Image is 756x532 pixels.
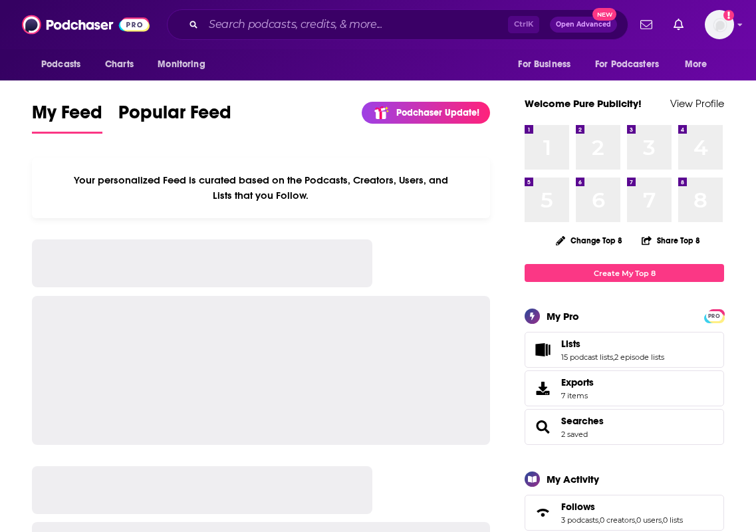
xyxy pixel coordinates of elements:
a: View Profile [670,97,724,110]
button: open menu [586,52,678,77]
button: Share Top 8 [641,227,701,253]
a: My Feed [32,101,102,134]
button: open menu [148,52,222,77]
a: Searches [561,415,604,427]
span: Lists [561,338,580,350]
span: Logged in as BenLaurro [705,10,734,39]
a: PRO [706,311,722,321]
span: Searches [525,409,724,445]
a: Lists [561,338,664,350]
span: Ctrl K [508,16,539,33]
button: open menu [509,52,587,77]
a: Welcome Pure Publicity! [525,97,642,110]
a: Create My Top 8 [525,264,724,282]
button: open menu [676,52,724,77]
span: PRO [706,311,722,321]
a: Show notifications dropdown [635,13,658,36]
a: Searches [529,418,556,436]
a: 2 saved [561,430,588,439]
span: Follows [561,501,595,513]
button: Show profile menu [705,10,734,39]
span: Open Advanced [556,21,611,28]
span: More [685,55,707,74]
span: , [662,515,663,525]
a: Lists [529,340,556,359]
span: My Feed [32,101,102,132]
img: Podchaser - Follow, Share and Rate Podcasts [22,12,150,37]
span: Follows [525,495,724,531]
div: Search podcasts, credits, & more... [167,9,628,40]
a: 0 lists [663,515,683,525]
a: 15 podcast lists [561,352,613,362]
button: open menu [32,52,98,77]
span: New [592,8,616,21]
span: Charts [105,55,134,74]
a: Popular Feed [118,101,231,134]
button: Change Top 8 [548,232,630,249]
div: My Pro [547,310,579,323]
span: Podcasts [41,55,80,74]
p: Podchaser Update! [396,107,479,118]
a: Exports [525,370,724,406]
a: 0 creators [600,515,635,525]
span: For Business [518,55,570,74]
div: My Activity [547,473,599,485]
a: Show notifications dropdown [668,13,689,36]
span: , [598,515,600,525]
a: 2 episode lists [614,352,664,362]
a: 3 podcasts [561,515,598,525]
button: Open AdvancedNew [550,17,617,33]
svg: Add a profile image [723,10,734,21]
span: Exports [561,376,594,388]
span: 7 items [561,391,594,400]
a: Follows [529,503,556,522]
a: 0 users [636,515,662,525]
span: Monitoring [158,55,205,74]
input: Search podcasts, credits, & more... [203,14,508,35]
span: Popular Feed [118,101,231,132]
span: , [635,515,636,525]
span: , [613,352,614,362]
div: Your personalized Feed is curated based on the Podcasts, Creators, Users, and Lists that you Follow. [32,158,490,218]
span: Exports [529,379,556,398]
a: Follows [561,501,683,513]
img: User Profile [705,10,734,39]
span: For Podcasters [595,55,659,74]
span: Lists [525,332,724,368]
a: Charts [96,52,142,77]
